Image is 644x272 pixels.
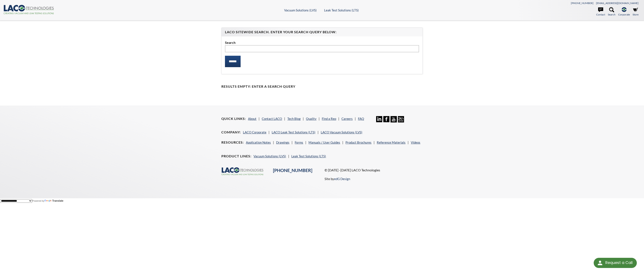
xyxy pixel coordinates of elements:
img: 24/7 Support Icon [398,116,404,122]
span: Corporate [618,12,630,17]
a: Store [633,7,639,17]
a: LACO Vacuum Solutions (LVS) [321,130,362,134]
a: Leak Test Solutions (LTS) [324,8,359,12]
a: Tech Blog [287,117,301,121]
a: Leak Test Solutions (LTS) [291,154,326,158]
h4: Results Empty: Enter a Search Query [221,84,422,89]
a: Product Brochures [345,140,371,144]
p: Site by [325,176,350,181]
a: [PHONE_NUMBER] [273,168,312,173]
img: Google Translate [44,200,52,202]
a: Manuals / User Guides [308,140,340,144]
h4: Resources [221,140,244,145]
a: [PHONE_NUMBER] [571,1,593,5]
a: 24/7 Support [398,119,404,123]
a: Forms [295,140,303,144]
h4: LACO Sitewide Search. Enter your Search Query Below: [225,30,419,34]
p: © [DATE] -[DATE] LACO Technologies [325,167,423,173]
div: Request a Call [594,258,637,268]
a: Application Notes [246,140,271,144]
a: Drawings [276,140,289,144]
div: Request a Call [605,258,633,268]
a: LACO Corporate [243,130,266,134]
a: edG Design [334,177,350,181]
img: round button [597,260,603,266]
a: Contact [596,7,605,17]
h4: Quick Links [221,117,246,121]
a: FAQ [358,117,364,121]
a: Vacuum Solutions (LVS) [253,154,286,158]
a: Quality [306,117,317,121]
h4: Company [221,130,241,135]
h4: Product Lines [221,154,251,158]
label: Search [225,40,419,45]
a: LACO Leak Test Solutions (LTS) [272,130,315,134]
a: Careers [341,117,353,121]
a: Search [608,7,615,17]
a: About [248,117,256,121]
a: Translate [44,199,63,202]
a: Find a Rep [322,117,336,121]
a: Contact LACO [262,117,282,121]
a: Videos [411,140,420,144]
a: Vacuum Solutions (LVS) [284,8,317,12]
a: [EMAIL_ADDRESS][DOMAIN_NAME] [596,1,639,5]
a: Reference Materials [377,140,406,144]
